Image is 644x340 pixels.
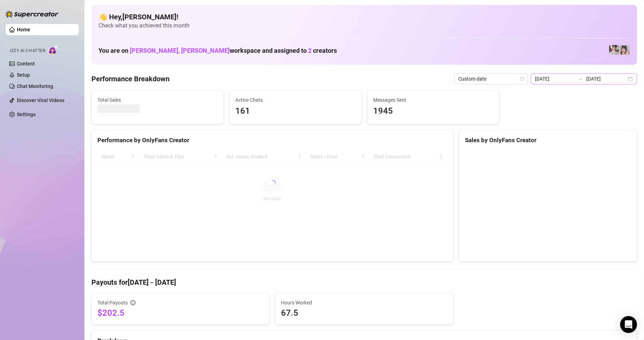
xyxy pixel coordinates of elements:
[373,105,493,118] span: 1945
[586,75,626,83] input: End date
[17,61,35,67] a: Content
[130,300,135,305] span: info-circle
[373,96,493,104] span: Messages Sent
[308,47,312,54] span: 2
[98,47,337,55] h1: You are on workspace and assigned to creators
[98,22,630,30] span: Check what you achieved this month
[97,136,447,145] div: Performance by OnlyFans Creator
[98,12,630,22] h4: 👋 Hey, [PERSON_NAME] !
[10,48,45,54] span: Izzy AI Chatter
[17,83,53,89] a: Chat Monitoring
[268,179,277,188] span: loading
[620,45,630,55] img: Ani
[17,72,30,78] a: Setup
[6,11,58,18] img: logo-BBDzfeDw.svg
[609,45,619,55] img: Rosie
[91,277,637,287] h4: Payouts for [DATE] - [DATE]
[620,316,637,333] div: Open Intercom Messenger
[97,307,263,319] span: $202.5
[48,45,59,55] img: AI Chatter
[91,74,170,84] h4: Performance Breakdown
[281,299,447,307] span: Hours Worked
[535,75,575,83] input: Start date
[458,74,524,84] span: Custom date
[97,299,128,307] span: Total Payouts
[281,307,447,319] span: 67.5
[465,136,631,145] div: Sales by OnlyFans Creator
[578,76,584,82] span: to
[17,112,36,117] a: Settings
[578,76,584,82] span: swap-right
[97,96,218,104] span: Total Sales
[235,96,356,104] span: Active Chats
[130,47,230,54] span: [PERSON_NAME], [PERSON_NAME]
[17,27,30,32] a: Home
[235,105,356,118] span: 161
[520,77,524,81] span: calendar
[17,97,64,103] a: Discover Viral Videos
